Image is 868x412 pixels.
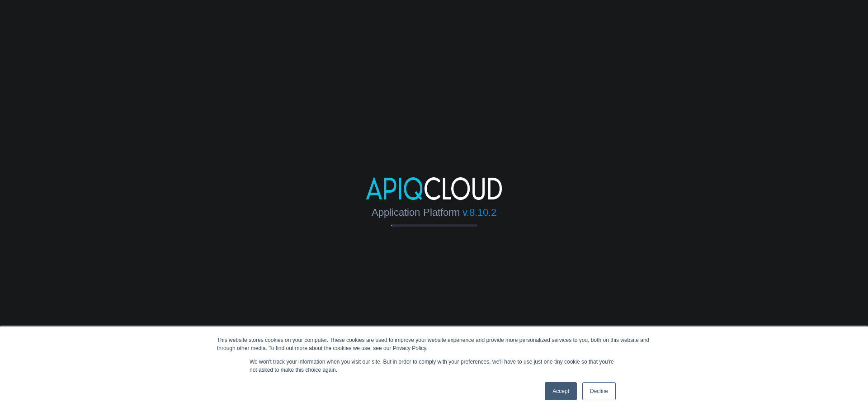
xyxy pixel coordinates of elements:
div: This website stores cookies on your computer. These cookies are used to improve your website expe... [217,336,651,352]
span: v.8.10.2 [462,207,496,218]
a: Decline [582,382,616,400]
p: We won't track your information when you visit our site. But in order to comply with your prefere... [250,358,618,374]
img: ApiqCloud-BlueWhite.png [366,177,502,200]
span: Application Platform [372,207,459,218]
a: Accept [545,382,577,400]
